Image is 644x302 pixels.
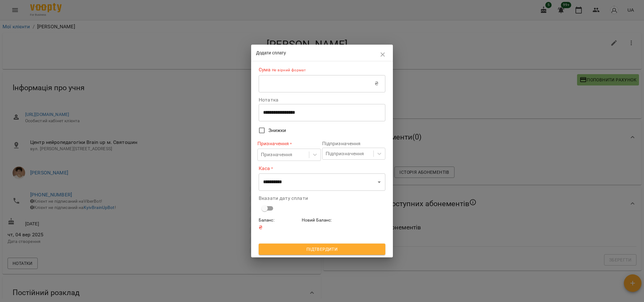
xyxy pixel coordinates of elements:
label: Каса [259,165,385,172]
p: Не вірний формат [271,67,306,74]
label: Вказати дату сплати [259,196,385,201]
h6: Новий Баланс : [302,217,342,224]
label: Підпризначення [322,141,386,146]
button: Підтвердити [259,244,385,255]
span: Знижки [268,127,286,134]
label: Нотатка [259,97,385,102]
div: Призначення [261,151,293,159]
p: ₴ [259,224,299,231]
label: Призначення [257,140,321,147]
div: Підпризначення [326,150,364,157]
span: Додати сплату [256,50,286,55]
h6: Баланс : [259,217,299,224]
label: Сума [259,66,385,74]
span: Підтвердити [264,245,380,253]
p: ₴ [375,80,378,87]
